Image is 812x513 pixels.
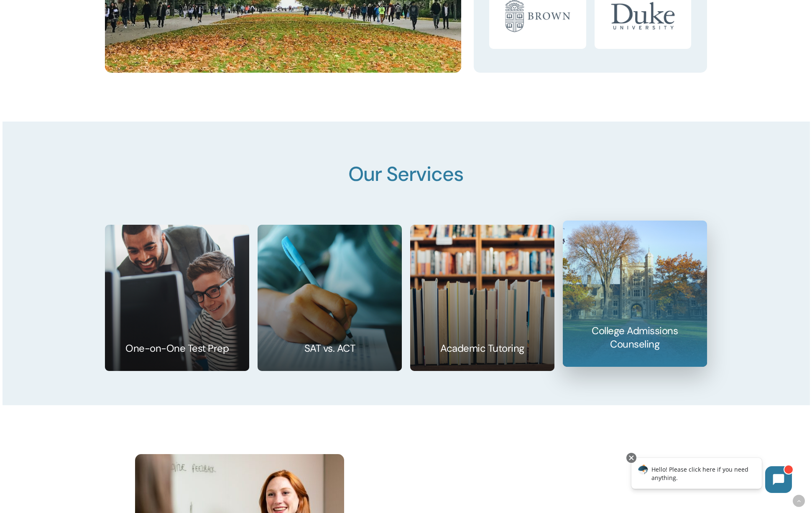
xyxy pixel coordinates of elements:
[623,451,800,501] iframe: Chatbot
[348,161,464,187] span: Our Services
